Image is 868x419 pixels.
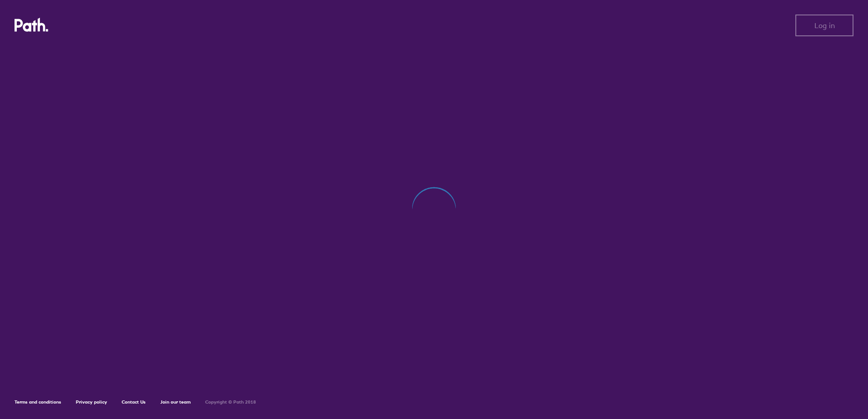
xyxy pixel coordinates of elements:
[160,399,191,405] a: Join our team
[122,399,146,405] a: Contact Us
[15,399,61,405] a: Terms and conditions
[814,21,835,29] span: Log in
[795,15,853,36] button: Log in
[76,399,107,405] a: Privacy policy
[205,400,256,405] h6: Copyright © Path 2018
